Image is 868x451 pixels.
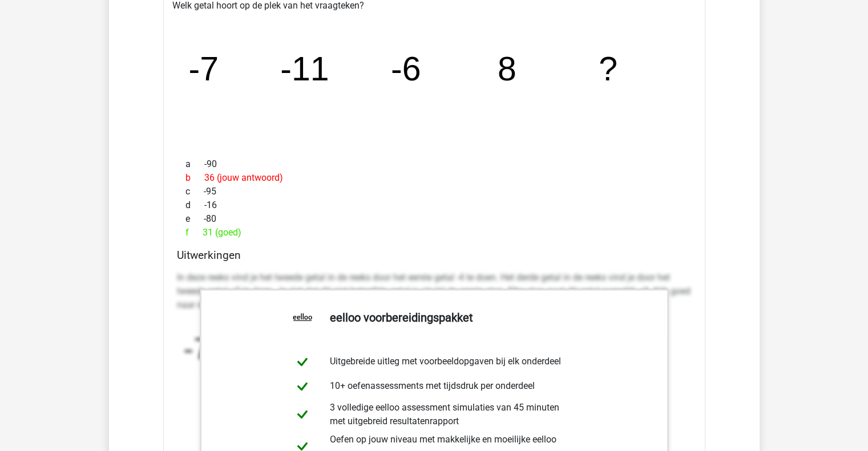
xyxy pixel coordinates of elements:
[177,185,692,198] div: -95
[185,171,204,185] span: b
[177,198,692,212] div: -16
[280,50,329,88] tspan: -11
[185,185,204,198] span: c
[599,50,617,88] tspan: ?
[185,157,204,171] span: a
[177,271,692,312] p: In deze reeks vind je het tweede getal in de reeks door het eerste getal -4 te doen. Het derde ge...
[185,198,204,212] span: d
[185,212,204,226] span: e
[177,249,692,262] h4: Uitwerkingen
[177,157,692,171] div: -90
[390,50,421,88] tspan: -6
[177,171,692,185] div: 36 (jouw antwoord)
[177,226,692,239] div: 31 (goed)
[185,226,203,239] span: f
[177,212,692,226] div: -80
[497,50,516,88] tspan: 8
[183,332,210,365] tspan: -7
[188,50,219,88] tspan: -7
